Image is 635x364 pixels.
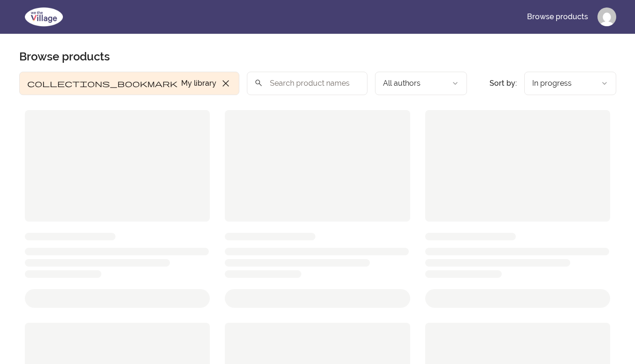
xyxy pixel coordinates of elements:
span: Sort by: [490,79,517,88]
button: Filter by My library [19,72,239,95]
button: Filter by author [375,72,467,95]
h1: Browse products [19,49,110,64]
span: search [254,76,263,89]
img: Profile image for Bridget Bruner [597,7,616,26]
span: close [220,78,231,89]
button: Product sort options [524,72,616,95]
span: collections_bookmark [27,78,177,89]
a: Browse products [520,6,596,28]
img: We The Village logo [19,6,69,28]
nav: Main [520,6,616,28]
input: Search product names [247,72,367,95]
